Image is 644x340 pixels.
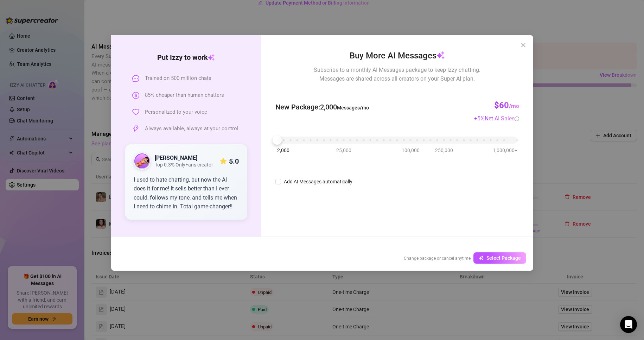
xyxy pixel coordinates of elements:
span: New Package : 2,000 [275,102,369,113]
span: Select Package [486,255,521,261]
strong: 5.0 [229,157,238,165]
span: 1,000,000+ [493,146,517,154]
span: thunderbolt [132,125,139,132]
span: star [219,158,227,165]
span: /mo [509,103,519,109]
h3: $60 [494,100,519,111]
button: Select Package [473,252,526,264]
img: public [134,153,150,169]
div: Net AI Sales [485,114,519,123]
div: I used to hate chatting, but now the AI does it for me! It sells better than I ever could, follow... [134,175,239,211]
div: Add AI Messages automatically [283,178,352,185]
span: 250,000 [435,146,453,154]
button: Close [518,39,529,51]
span: heart [132,108,139,115]
span: Trained on 500 million chats [145,74,211,83]
span: Personalized to your voice [145,108,207,117]
span: message [132,75,139,82]
strong: Put Izzy to work [157,53,215,62]
span: 85% cheaper than human chatters [145,91,224,100]
span: close [521,42,526,48]
span: Change package or cancel anytime [404,256,471,261]
div: Open Intercom Messenger [620,316,637,333]
span: info-circle [515,117,519,121]
span: 25,000 [336,146,351,154]
strong: [PERSON_NAME] [155,155,197,161]
span: + 5 % [474,115,519,122]
span: dollar [132,92,139,99]
span: Buy More AI Messages [349,49,445,63]
span: Top 0.3% OnlyFans creator [155,162,213,168]
span: Messages/mo [337,105,369,111]
span: Close [518,42,529,48]
span: 2,000 [277,146,289,154]
span: Subscribe to a monthly AI Messages package to keep Izzy chatting. Messages are shared across all ... [314,65,480,83]
span: Always available, always at your control [145,125,238,133]
span: 100,000 [401,146,419,154]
